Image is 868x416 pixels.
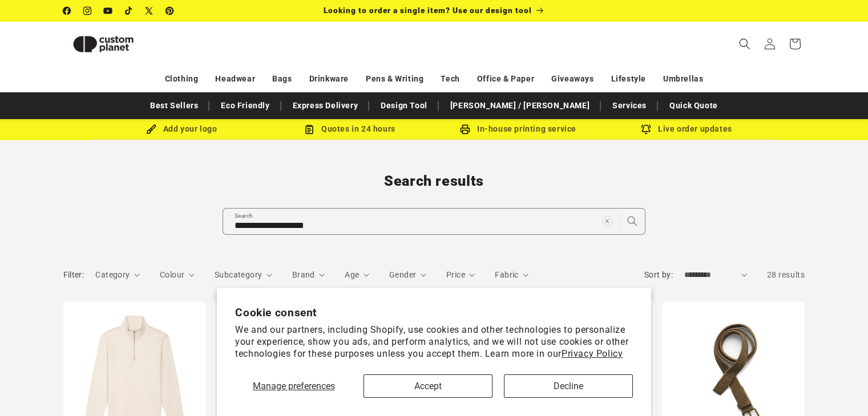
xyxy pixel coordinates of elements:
[663,69,703,89] a: Umbrellas
[551,69,594,89] a: Giveaways
[63,172,805,190] h1: Search results
[595,209,620,234] button: Clear search term
[235,374,352,398] button: Manage preferences
[445,96,595,116] a: [PERSON_NAME] / [PERSON_NAME]
[266,122,434,136] div: Quotes in 24 hours
[495,269,528,281] summary: Fabric (0 selected)
[63,269,84,281] h2: Filter:
[292,270,315,279] span: Brand
[235,306,633,319] h2: Cookie consent
[607,96,652,116] a: Services
[95,269,140,281] summary: Category (0 selected)
[304,124,314,134] img: Order Updates Icon
[165,69,199,89] a: Clothing
[235,324,633,360] p: We and our partners, including Shopify, use cookies and other technologies to personalize your ex...
[664,96,724,116] a: Quick Quote
[324,6,532,15] span: Looking to order a single item? Use our design tool
[389,269,426,281] summary: Gender (0 selected)
[644,270,673,279] label: Sort by:
[98,122,266,136] div: Add your logo
[59,22,181,66] a: Custom Planet
[345,269,369,281] summary: Age (0 selected)
[389,270,416,279] span: Gender
[477,69,534,89] a: Office & Paper
[641,124,651,134] img: Order updates
[215,69,255,89] a: Headwear
[253,381,335,391] span: Manage preferences
[441,69,459,89] a: Tech
[287,96,364,116] a: Express Delivery
[611,69,646,89] a: Lifestyle
[603,122,771,136] div: Live order updates
[215,269,272,281] summary: Subcategory (0 selected)
[160,269,195,281] summary: Colour (0 selected)
[504,374,633,398] button: Decline
[146,124,156,134] img: Brush Icon
[732,31,757,56] summary: Search
[767,270,805,279] span: 28 results
[562,348,623,359] a: Privacy Policy
[446,269,475,281] summary: Price
[620,209,645,234] button: Search
[215,96,275,116] a: Eco Friendly
[364,374,492,398] button: Accept
[366,69,423,89] a: Pens & Writing
[446,270,465,279] span: Price
[345,270,359,279] span: Age
[434,122,603,136] div: In-house printing service
[272,69,292,89] a: Bags
[95,270,130,279] span: Category
[375,96,433,116] a: Design Tool
[292,269,325,281] summary: Brand (0 selected)
[309,69,349,89] a: Drinkware
[63,26,143,62] img: Custom Planet
[215,270,262,279] span: Subcategory
[495,270,518,279] span: Fabric
[160,270,184,279] span: Colour
[144,96,204,116] a: Best Sellers
[460,124,470,134] img: In-house printing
